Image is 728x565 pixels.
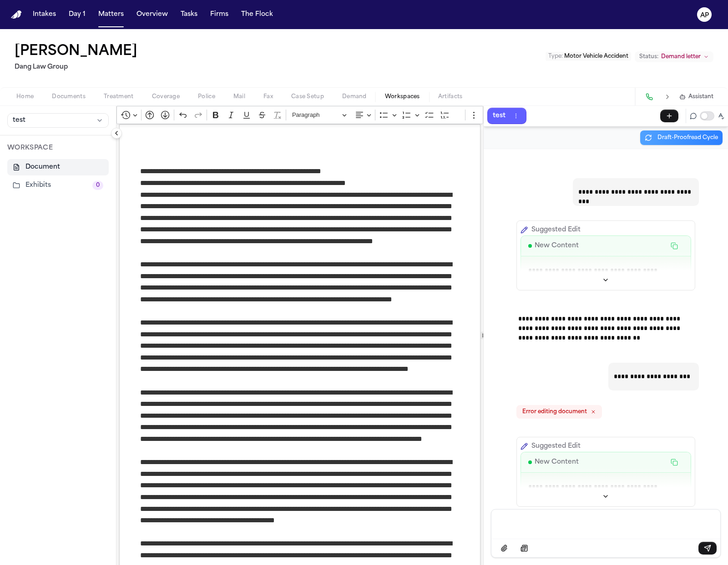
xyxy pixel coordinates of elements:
[238,6,277,23] button: The Flock
[635,51,713,62] button: Change status from Demand letter
[522,408,587,415] span: Error editing document
[546,52,631,61] button: Edit Type: Motor Vehicle Accident
[521,490,691,503] button: Show more
[233,93,245,100] span: Mail
[292,110,339,120] span: Paragraph
[535,457,579,468] p: New Content
[52,93,86,100] span: Documents
[15,44,137,60] button: Edit matter name
[495,542,513,555] button: Attach files
[291,93,324,100] span: Case Setup
[531,225,581,235] p: Suggested Edit
[152,93,180,100] span: Coverage
[92,181,103,190] span: 0
[700,111,714,120] button: Toggle proofreading mode
[665,456,683,469] button: Copy new content
[7,143,109,154] p: WORKSPACE
[11,10,22,19] a: Home
[111,128,122,139] button: Collapse sidebar
[515,542,533,555] button: Select demand example
[548,54,563,59] span: Type :
[491,510,720,539] div: Message input
[263,93,273,100] span: Fax
[564,54,628,59] span: Motor Vehicle Accident
[65,6,89,23] button: Day 1
[679,93,713,100] button: Assistant
[643,90,656,103] button: Make a Call
[11,10,22,19] img: Finch Logo
[688,93,713,100] span: Assistant
[7,159,109,175] button: Document
[207,6,232,23] button: Firms
[288,108,351,122] button: Paragraph, Heading
[116,106,483,124] div: Editor toolbar
[7,177,109,194] button: Exhibits0
[95,6,127,23] button: Matters
[640,130,723,145] button: Draft-Proofread Cycle
[385,93,420,100] span: Workspaces
[531,441,581,452] p: Suggested Edit
[665,240,683,252] button: Copy new content
[438,93,463,100] span: Artifacts
[698,542,717,555] button: Send message
[487,108,526,124] button: testThread actions
[521,274,691,286] button: Show more
[29,6,60,23] button: Intakes
[7,113,109,128] button: test
[177,6,201,23] button: Tasks
[639,53,658,60] span: Status:
[15,44,137,60] h1: [PERSON_NAME]
[15,62,141,73] h2: Dang Law Group
[511,111,521,121] button: Thread actions
[342,93,367,100] span: Demand
[657,134,718,141] span: Draft-Proofread Cycle
[133,6,172,23] button: Overview
[535,240,579,251] p: New Content
[16,93,34,100] span: Home
[198,93,215,100] span: Police
[104,93,134,100] span: Treatment
[661,53,701,60] span: Demand letter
